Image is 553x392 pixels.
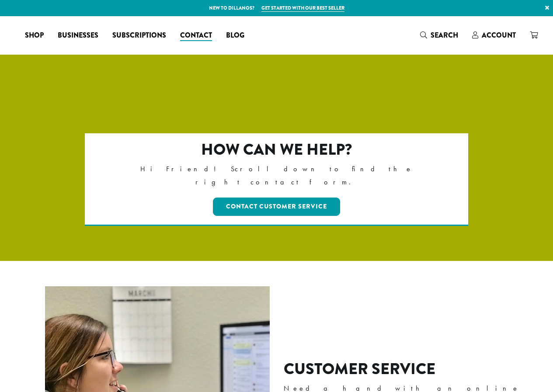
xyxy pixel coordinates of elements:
p: Hi Friend! Scroll down to find the right contact form. [122,163,431,189]
span: Shop [25,30,44,41]
span: Contact [180,30,212,41]
h2: Customer Service [284,360,532,378]
span: Businesses [58,30,98,41]
a: Shop [18,28,51,42]
span: Subscriptions [112,30,166,41]
span: Account [482,30,516,40]
span: Search [431,30,458,40]
a: Contact Customer Service [213,198,340,216]
a: Get started with our best seller [261,4,344,12]
a: Search [413,28,465,42]
h2: How can we help? [122,140,431,159]
span: Blog [226,30,244,41]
